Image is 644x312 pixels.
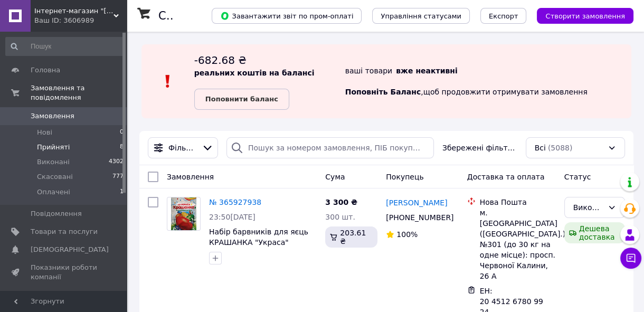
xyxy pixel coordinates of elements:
span: Доставка та оплата [467,173,545,181]
div: Дешева доставка [564,222,625,243]
button: Управління статусами [372,8,470,24]
span: Нові [37,128,52,137]
a: Набір барвників для яєць КРАШАНКА "Украса" [209,228,308,247]
div: 203.61 ₴ [325,226,377,248]
div: Виконано [573,202,603,213]
span: Створити замовлення [545,12,625,20]
span: -682.68 ₴ [194,54,247,67]
div: Ваш ID: 3606989 [34,16,127,25]
span: Головна [31,65,60,75]
a: № 365927938 [209,198,261,206]
b: вже неактивні [396,67,458,75]
div: ваші товари , щоб продовжити отримувати замовлення [345,53,631,110]
span: Замовлення [31,111,74,121]
span: Скасовані [37,172,73,182]
img: Фото товару [171,197,196,230]
button: Чат з покупцем [620,248,641,269]
span: Фільтри [168,143,197,153]
button: Завантажити звіт по пром-оплаті [212,8,362,24]
div: Нова Пошта [480,197,556,207]
span: Товари та послуги [31,227,98,237]
span: 300 шт. [325,213,355,221]
span: (5088) [548,144,573,152]
a: [PERSON_NAME] [386,197,447,208]
h1: Список замовлень [158,10,266,22]
span: 100% [396,230,418,239]
img: :exclamation: [160,73,176,89]
button: Експорт [480,8,527,24]
span: Збережені фільтри: [442,143,517,153]
span: 3 300 ₴ [325,198,357,206]
div: [PHONE_NUMBER] [384,210,451,225]
span: Cума [325,173,345,181]
span: 8 [120,143,124,152]
span: Покупець [386,173,423,181]
span: Замовлення [167,173,214,181]
span: Виконані [37,157,70,167]
span: Повідомлення [31,209,82,219]
span: [DEMOGRAPHIC_DATA] [31,245,109,254]
button: Створити замовлення [537,8,633,24]
a: Поповнити баланс [194,89,289,110]
span: 777 [112,172,124,182]
span: Прийняті [37,143,70,152]
span: Завантажити звіт по пром-оплаті [220,11,353,21]
span: Статус [564,173,591,181]
div: м. [GEOGRAPHIC_DATA] ([GEOGRAPHIC_DATA].), №301 (до 30 кг на одне місце): просп. Червоної Калини,... [480,207,556,281]
span: Інтернет-магазин "Ксенія" [34,6,113,16]
b: Поповніть Баланс [345,88,421,96]
span: Експорт [489,12,518,20]
b: реальних коштів на балансі [194,69,315,77]
span: Управління статусами [381,12,461,20]
span: Всі [535,143,546,153]
a: Фото товару [167,197,201,231]
a: Створити замовлення [526,11,633,20]
span: Замовлення та повідомлення [31,83,127,102]
span: Оплачені [37,187,70,197]
input: Пошук [5,37,125,56]
span: 4302 [109,157,124,167]
span: 1 [120,187,124,197]
span: 0 [120,128,124,137]
input: Пошук за номером замовлення, ПІБ покупця, номером телефону, Email, номером накладної [226,137,434,158]
span: 23:50[DATE] [209,213,255,221]
b: Поповнити баланс [205,95,278,103]
span: Показники роботи компанії [31,263,98,282]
